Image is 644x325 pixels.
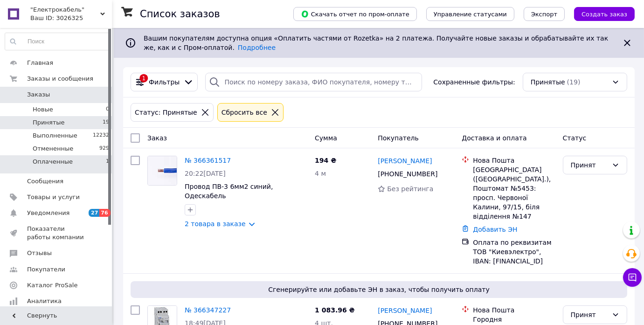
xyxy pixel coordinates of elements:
span: 1 083.96 ₴ [315,306,355,314]
span: Управление статусами [434,11,507,18]
span: Отмененные [33,145,73,153]
span: Без рейтинга [387,185,433,193]
span: Фильтры [149,77,180,87]
button: Чат с покупателем [623,268,642,287]
a: [PERSON_NAME] [378,306,432,315]
span: Статус [563,134,587,142]
span: Каталог ProSale [27,281,77,290]
span: Выполненные [33,131,77,140]
div: Сбросить все [220,107,269,118]
div: Нова Пошта [473,156,555,165]
span: Показатели работы компании [27,225,86,242]
div: Принят [571,160,608,170]
a: Провод ПВ-3 6мм2 синий, Одескабель [185,183,273,200]
span: Вашим покупателям доступна опция «Оплатить частями от Rozetka» на 2 платежа. Получайте новые зака... [144,35,608,51]
span: Уведомления [27,209,69,217]
input: Поиск по номеру заказа, ФИО покупателя, номеру телефона, Email, номеру накладной [205,73,422,91]
span: 12232 [93,131,109,140]
span: Создать заказ [582,11,627,18]
span: Покупатель [378,134,419,142]
span: (19) [567,78,581,86]
div: [PHONE_NUMBER] [376,167,439,180]
span: Товары и услуги [27,193,80,201]
span: 0 [106,105,109,114]
a: Создать заказ [565,10,635,17]
span: 27 [89,209,99,217]
span: Отзывы [27,249,52,257]
input: Поиск [5,33,110,50]
span: Сгенерируйте или добавьте ЭН в заказ, чтобы получить оплату [134,285,623,294]
span: Заказ [147,134,167,142]
a: Добавить ЭН [473,226,517,233]
a: Подробнее [238,44,276,51]
div: Ваш ID: 3026325 [30,14,112,22]
div: Нова Пошта [473,305,555,315]
div: Принят [571,310,608,320]
span: Заказы [27,90,50,99]
a: 2 товара в заказе [185,220,246,228]
span: Сообщения [27,177,63,186]
button: Управление статусами [426,7,514,21]
span: "Електрокабель" [30,6,100,14]
span: 4 м [315,170,326,177]
a: Фото товару [147,156,177,186]
span: 20:22[DATE] [185,170,226,177]
span: 76 [99,209,110,217]
span: Принятые [531,77,565,87]
span: 1 [106,158,109,166]
span: Сумма [315,134,337,142]
div: Оплата по реквизитам ТОВ "Киевэлектро", IBAN: [FINANCIAL_ID] [473,238,555,266]
a: [PERSON_NAME] [378,156,432,166]
button: Создать заказ [574,7,635,21]
span: Доставка и оплата [462,134,526,142]
span: Оплаченные [33,158,73,166]
div: Статус: Принятые [133,107,199,118]
span: 194 ₴ [315,157,336,164]
span: 929 [99,145,109,153]
span: Экспорт [531,11,557,18]
img: Фото товару [148,156,177,185]
a: № 366361517 [185,157,231,164]
button: Скачать отчет по пром-оплате [293,7,417,21]
h1: Список заказов [140,8,220,20]
span: Заказы и сообщения [27,75,93,83]
span: Сохраненные фильтры: [433,77,515,87]
a: № 366347227 [185,306,231,314]
span: Новые [33,105,53,114]
button: Экспорт [524,7,565,21]
span: 19 [103,118,109,127]
span: Аналитика [27,297,62,305]
span: Скачать отчет по пром-оплате [301,10,409,18]
span: Главная [27,59,53,67]
span: Принятые [33,118,65,127]
div: [GEOGRAPHIC_DATA] ([GEOGRAPHIC_DATA].), Поштомат №5453: просп. Червоної Калини, 97/15, біля відді... [473,165,555,221]
span: Покупатели [27,265,65,274]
